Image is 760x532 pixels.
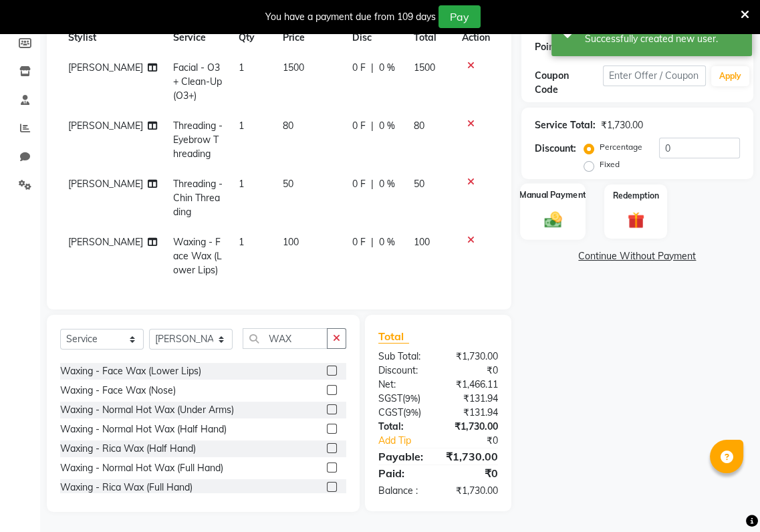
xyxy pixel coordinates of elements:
span: [PERSON_NAME] [68,236,143,248]
span: 0 F [352,61,366,75]
span: 80 [414,120,424,132]
div: Waxing - Rica Wax (Full Hand) [60,481,193,495]
span: 50 [414,178,424,190]
div: Waxing - Normal Hot Wax (Full Hand) [60,461,223,475]
img: _gift.svg [622,210,650,231]
span: [PERSON_NAME] [68,178,143,190]
div: ₹0 [450,434,508,448]
span: 1 [239,236,244,248]
span: Threading - Chin Threading [173,178,223,218]
button: Apply [711,66,749,86]
span: 50 [282,178,293,190]
div: Sub Total: [368,350,438,364]
span: [PERSON_NAME] [68,61,143,74]
th: Service [165,23,231,53]
div: Total: [368,420,438,434]
div: Waxing - Face Wax (Nose) [60,384,176,398]
span: Total [378,329,409,344]
div: Coupon Code [535,69,603,97]
div: ₹131.94 [438,392,507,406]
div: Waxing - Face Wax (Lower Lips) [60,364,201,378]
div: Net: [368,378,438,392]
label: Percentage [600,141,642,153]
span: 100 [282,236,298,248]
label: Manual Payment [519,188,586,201]
a: Continue Without Payment [524,249,751,263]
div: ₹1,730.00 [438,350,507,364]
span: SGST [378,392,402,404]
div: Discount: [535,142,576,156]
span: 100 [414,236,430,248]
div: Successfully created new user. [585,32,742,46]
span: 0 % [379,61,395,75]
img: _cash.svg [539,209,567,229]
div: Service Total: [535,118,596,132]
span: 1 [239,61,244,74]
th: Total [406,23,454,53]
div: ₹1,466.11 [438,378,507,392]
th: Qty [231,23,274,53]
div: Payable: [368,448,436,464]
th: Disc [344,23,406,53]
button: Pay [438,5,481,28]
th: Stylist [60,23,165,53]
div: Paid: [368,465,438,481]
span: 9% [405,393,418,404]
span: 9% [406,407,418,418]
label: Redemption [613,190,659,202]
div: Points: [535,40,565,54]
span: 0 F [352,235,366,249]
span: 0 F [352,177,366,191]
span: | [371,119,374,133]
span: | [371,61,374,75]
input: Search or Scan [243,328,328,349]
span: | [371,235,374,249]
div: You have a payment due from 109 days [265,10,436,24]
div: ₹1,730.00 [438,484,507,498]
span: 1 [239,178,244,190]
span: CGST [378,406,403,418]
div: Balance : [368,484,438,498]
span: [PERSON_NAME] [68,120,143,132]
span: 0 % [379,119,395,133]
div: Waxing - Rica Wax (Half Hand) [60,442,196,456]
div: ₹131.94 [438,406,507,420]
div: ₹1,730.00 [436,448,508,464]
span: 80 [282,120,293,132]
span: 0 % [379,235,395,249]
span: Waxing - Face Wax (Lower Lips) [173,236,222,276]
span: | [371,177,374,191]
span: 1500 [414,61,435,74]
th: Price [274,23,344,53]
div: Waxing - Normal Hot Wax (Under Arms) [60,403,234,417]
div: Waxing - Normal Hot Wax (Half Hand) [60,422,227,436]
span: 1500 [282,61,303,74]
span: 0 F [352,119,366,133]
label: Fixed [600,158,620,170]
span: Facial - O3+ Clean-Up (O3+) [173,61,222,102]
div: Discount: [368,364,438,378]
span: 0 % [379,177,395,191]
span: Threading - Eyebrow Threading [173,120,223,160]
div: ( ) [368,406,438,420]
div: ₹0 [438,465,507,481]
div: ₹1,730.00 [438,420,507,434]
span: 1 [239,120,244,132]
input: Enter Offer / Coupon Code [603,65,706,86]
div: ₹0 [438,364,507,378]
th: Action [454,23,498,53]
div: ( ) [368,392,438,406]
div: ₹1,730.00 [601,118,643,132]
a: Add Tip [368,434,450,448]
